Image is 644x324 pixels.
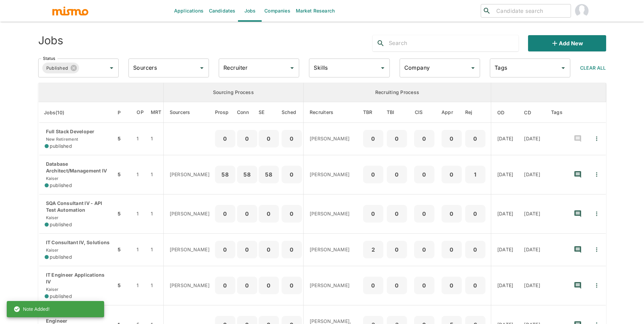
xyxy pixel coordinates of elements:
p: 0 [284,209,299,218]
p: 0 [240,281,255,290]
th: To Be Reviewed [361,102,385,123]
p: 0 [218,281,233,290]
p: 0 [444,245,459,254]
p: [PERSON_NAME] [310,282,356,289]
button: recent-notes [570,166,586,183]
p: 0 [444,281,459,290]
button: Open [197,63,207,73]
td: 5 [116,233,131,266]
p: [PERSON_NAME] [170,282,210,289]
div: Note Added! [14,303,50,315]
p: 0 [417,245,432,254]
th: Approved [440,102,463,123]
button: recent-notes [570,131,586,147]
button: Open [378,63,387,73]
button: Add new [528,35,606,51]
span: OD [497,109,514,117]
td: 1 [131,233,149,266]
button: search [373,35,389,51]
p: 0 [284,134,299,143]
label: Status [43,55,55,61]
span: published [50,221,72,228]
p: SQA Consultant IV - API Test Automation [45,200,111,213]
span: published [50,254,72,260]
span: published [50,143,72,149]
button: recent-notes [570,241,586,258]
span: Kaiser [45,215,59,220]
span: Jobs(10) [44,109,73,117]
p: [PERSON_NAME] [310,135,356,142]
span: Kaiser [45,287,59,292]
input: Candidate search [494,6,568,16]
p: 0 [389,134,404,143]
button: Quick Actions [589,242,604,257]
p: [PERSON_NAME] [170,171,210,178]
th: Priority [116,102,131,123]
p: 0 [261,134,276,143]
td: [DATE] [519,123,546,155]
td: 5 [116,123,131,155]
span: Clear All [580,65,606,71]
th: Connections [237,102,257,123]
p: 0 [468,281,483,290]
th: Prospects [215,102,237,123]
td: [DATE] [491,194,519,233]
th: Recruiting Process [303,83,491,102]
p: 0 [417,281,432,290]
span: Kaiser [45,248,59,253]
p: 0 [218,245,233,254]
button: Open [468,63,478,73]
p: 0 [366,134,381,143]
p: 0 [366,209,381,218]
td: [DATE] [491,233,519,266]
p: 0 [240,209,255,218]
p: 0 [261,209,276,218]
th: Market Research Total [149,102,163,123]
span: P [118,109,129,117]
p: 0 [468,134,483,143]
button: Quick Actions [589,131,604,146]
p: 0 [366,281,381,290]
td: 1 [149,233,163,266]
p: 0 [444,209,459,218]
p: 58 [218,170,233,179]
button: Quick Actions [589,278,604,293]
td: 1 [149,194,163,233]
th: Open Positions [131,102,149,123]
span: Published [42,64,72,72]
td: [DATE] [519,194,546,233]
p: Full Stack Developer [45,128,111,135]
p: 0 [218,209,233,218]
p: 0 [261,245,276,254]
p: 0 [389,170,404,179]
button: recent-notes [570,206,586,222]
button: Open [287,63,297,73]
p: [PERSON_NAME] [310,246,356,253]
button: Quick Actions [589,167,604,182]
td: 1 [149,266,163,305]
th: To Be Interviewed [385,102,409,123]
p: 0 [417,134,432,143]
p: 0 [444,170,459,179]
th: Sched [280,102,304,123]
p: 0 [240,245,255,254]
span: CD [524,109,540,117]
td: 1 [131,194,149,233]
th: Created At [519,102,546,123]
td: [DATE] [519,266,546,305]
button: Quick Actions [589,206,604,221]
p: 0 [389,209,404,218]
td: 5 [116,194,131,233]
span: Kaiser [45,176,59,181]
input: Search [389,38,519,49]
p: 0 [468,245,483,254]
p: [PERSON_NAME] [170,210,210,217]
th: Sourcing Process [163,83,303,102]
td: 1 [149,123,163,155]
p: [PERSON_NAME] [310,171,356,178]
p: 1 [468,170,483,179]
h4: Jobs [38,34,64,47]
p: 0 [240,134,255,143]
td: 1 [131,123,149,155]
td: 1 [131,155,149,194]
